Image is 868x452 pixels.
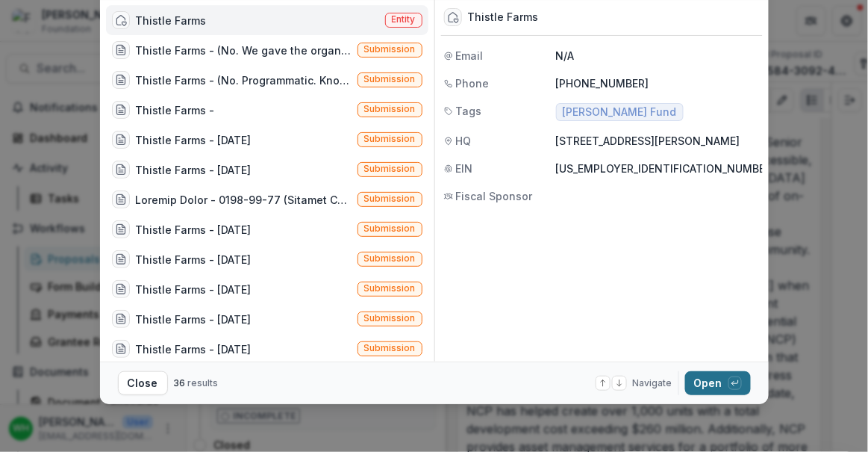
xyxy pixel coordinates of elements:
span: Email [456,48,484,64]
button: Open [685,371,751,395]
div: Thistle Farms - [DATE] [136,132,252,148]
div: Thistle Farms - (No. We gave the organization a $28K equipment grant only last July. Of the grant... [136,43,352,58]
p: [STREET_ADDRESS][PERSON_NAME] [556,133,760,149]
div: Thistle Farms - [DATE] [136,312,252,327]
div: Thistle Farms - [DATE] [136,282,252,297]
span: Navigate [633,377,672,390]
div: Thistle Farms - [DATE] [136,341,252,357]
p: N/A [556,48,760,64]
span: Submission [364,194,416,204]
span: Fiscal Sponsor [456,188,533,204]
div: Thistle Farms - [DATE] [136,222,252,238]
span: results [188,377,219,388]
span: [PERSON_NAME] Fund [563,106,677,119]
p: [PHONE_NUMBER] [556,75,760,91]
span: Submission [364,343,416,353]
div: Thistle Farms - [DATE] [136,162,252,178]
span: Phone [456,75,490,91]
div: Thistle Farms - (No. Programmatic. Knowing how much Thistle Farms has grown, need is understandab... [136,72,352,88]
span: 36 [174,377,186,388]
span: Submission [364,283,416,294]
span: Submission [364,134,416,144]
button: Close [118,371,168,395]
div: Thistle Farms [468,11,539,24]
div: Thistle Farms - [DATE] [136,252,252,267]
div: Thistle Farms - [136,102,215,118]
p: [US_EMPLOYER_IDENTIFICATION_NUMBER] [556,161,776,176]
span: Submission [364,253,416,264]
span: EIN [456,161,473,176]
span: Submission [364,74,416,84]
span: Submission [364,223,416,234]
span: Submission [364,104,416,114]
span: Submission [364,44,416,55]
div: Thistle Farms [136,13,207,28]
div: Loremip Dolor - 0198-99-77 (Sitamet Conse ad elitsed $757,592 doeius tempo $9.6 incidid utlabor e... [136,192,352,208]
span: HQ [456,133,472,149]
span: Tags [456,103,482,119]
span: Entity [392,14,416,25]
span: Submission [364,164,416,174]
span: Submission [364,313,416,323]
